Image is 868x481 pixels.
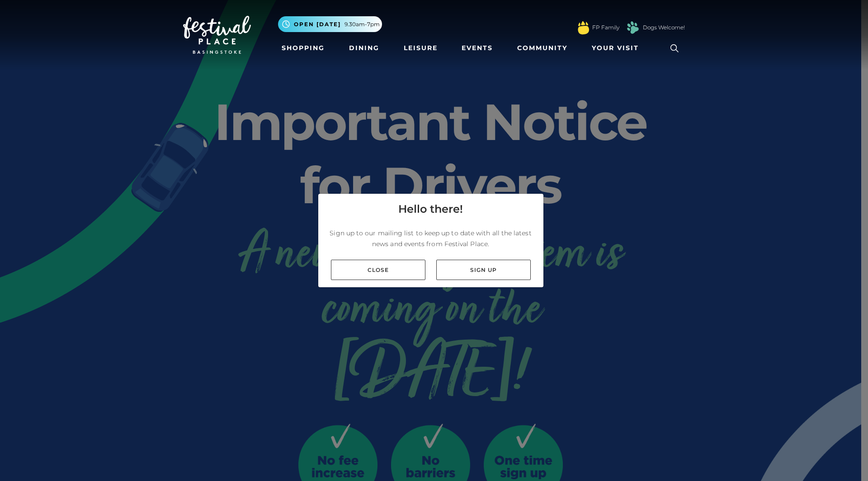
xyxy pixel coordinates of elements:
[400,40,441,56] a: Leisure
[436,260,531,280] a: Sign up
[331,260,425,280] a: Close
[592,43,639,53] span: Your Visit
[294,20,341,28] span: Open [DATE]
[278,40,328,56] a: Shopping
[183,16,251,54] img: Festival Place Logo
[325,228,536,249] p: Sign up to our mailing list to keep up to date with all the latest news and events from Festival ...
[278,16,382,32] button: Open [DATE] 9.30am-7pm
[588,40,647,56] a: Your Visit
[345,40,383,56] a: Dining
[514,40,571,56] a: Community
[592,23,619,32] a: FP Family
[398,201,463,217] h4: Hello there!
[344,20,380,28] span: 9.30am-7pm
[458,40,496,56] a: Events
[643,23,685,32] a: Dogs Welcome!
